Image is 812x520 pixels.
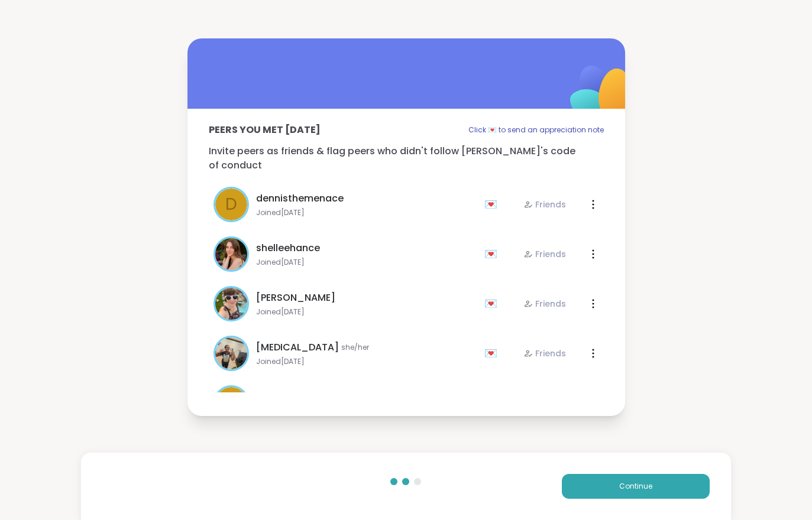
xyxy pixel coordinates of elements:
[484,294,502,313] div: 💌
[523,347,566,359] div: Friends
[523,199,566,210] div: Friends
[256,340,339,355] span: [MEDICAL_DATA]
[228,391,235,415] span: L
[523,298,566,310] div: Friends
[484,245,502,264] div: 💌
[256,307,477,317] span: Joined [DATE]
[484,344,502,363] div: 💌
[619,481,652,492] span: Continue
[215,337,247,369] img: Makena
[523,248,566,260] div: Friends
[215,238,247,270] img: shelleehance
[209,144,604,173] p: Invite peers as friends & flag peers who didn't follow [PERSON_NAME]'s code of conduct
[215,288,247,320] img: Adrienne_QueenOfTheDawn
[225,192,237,217] span: d
[256,241,320,255] span: shelleehance
[341,343,369,352] span: she/her
[256,390,293,404] span: Linda22
[256,357,477,366] span: Joined [DATE]
[256,191,344,206] span: dennisthemenace
[562,474,710,499] button: Continue
[256,258,477,267] span: Joined [DATE]
[256,291,335,305] span: [PERSON_NAME]
[542,35,660,152] img: ShareWell Logomark
[468,123,604,137] p: Click 💌 to send an appreciation note
[256,208,477,217] span: Joined [DATE]
[209,123,321,137] p: Peers you met [DATE]
[484,195,502,214] div: 💌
